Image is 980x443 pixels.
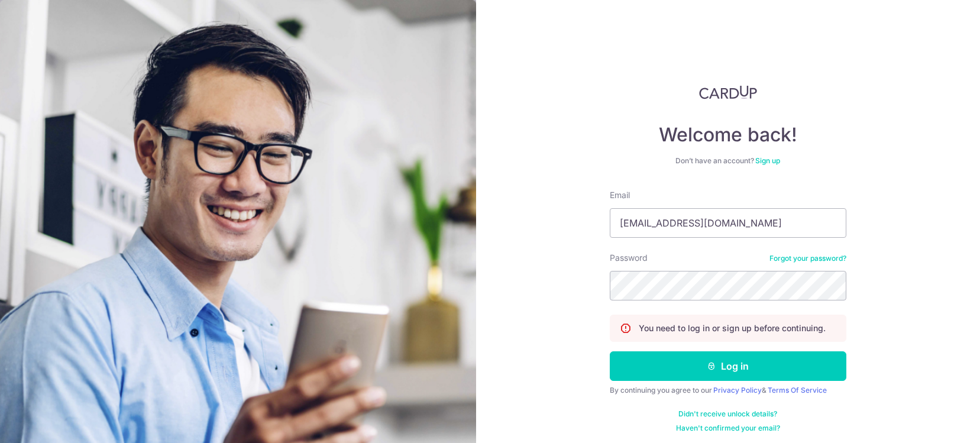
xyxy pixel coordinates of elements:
a: Forgot your password? [769,254,846,263]
div: Don’t have an account? [610,156,846,166]
label: Password [610,252,648,264]
label: Email [610,189,630,201]
h4: Welcome back! [610,123,846,147]
input: Enter your Email [610,208,846,238]
a: Terms Of Service [768,386,827,395]
p: You need to log in or sign up before continuing. [639,322,826,334]
a: Privacy Policy [713,386,762,395]
div: By continuing you agree to our & [610,386,846,395]
a: Haven't confirmed your email? [676,423,780,433]
a: Didn't receive unlock details? [678,409,777,419]
button: Log in [610,351,846,381]
a: Sign up [755,156,780,165]
img: CardUp Logo [699,85,757,99]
